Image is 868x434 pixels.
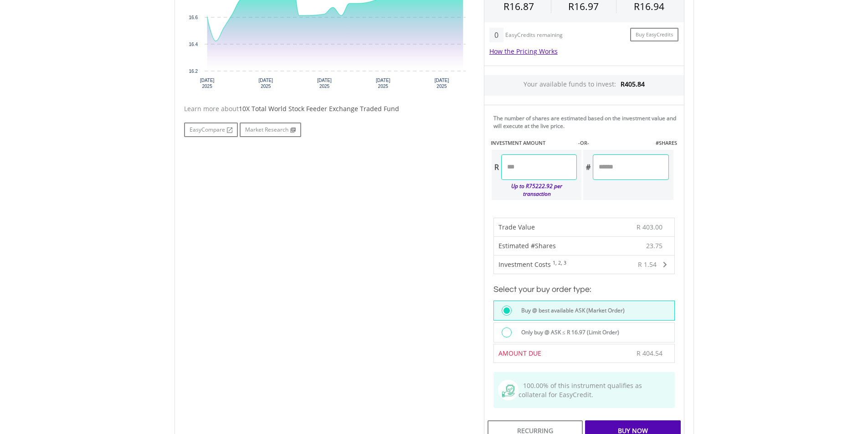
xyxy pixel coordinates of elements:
span: R405.84 [621,80,645,88]
label: #SHARES [656,139,677,147]
div: 0 [489,28,503,42]
div: Up to R75222.92 per transaction [492,180,577,200]
span: 100.00% of this instrument qualifies as collateral for EasyCredit. [519,381,642,399]
text: [DATE] 2025 [258,78,273,89]
a: How the Pricing Works [489,47,558,56]
div: R [492,154,501,180]
text: [DATE] 2025 [434,78,449,89]
span: 10X Total World Stock Feeder Exchange Traded Fund [239,104,399,113]
label: INVESTMENT AMOUNT [491,139,545,147]
label: Buy @ best available ASK (Market Order) [516,306,625,316]
label: Only buy @ ASK ≤ R 16.97 (Limit Order) [516,327,619,337]
span: AMOUNT DUE [498,349,541,357]
text: 16.4 [189,42,198,47]
span: R 1.54 [638,260,657,269]
text: 16.6 [189,15,198,20]
div: EasyCredits remaining [505,32,563,40]
div: Your available funds to invest: [484,75,684,96]
span: R 403.00 [637,223,663,231]
div: Learn more about [184,104,470,113]
div: # [583,154,593,180]
span: 23.75 [646,241,663,250]
sup: 1, 2, 3 [553,260,566,266]
span: Estimated #Shares [498,241,556,250]
text: [DATE] 2025 [317,78,332,89]
label: -OR- [578,139,589,147]
a: Market Research [240,123,301,137]
img: collateral-qualifying-green.svg [502,385,514,397]
span: R 404.54 [637,349,663,357]
h3: Select your buy order type: [493,283,675,296]
text: [DATE] 2025 [376,78,390,89]
text: 16.2 [189,69,198,74]
text: [DATE] 2025 [200,78,214,89]
a: Buy EasyCredits [630,28,678,42]
div: The number of shares are estimated based on the investment value and will execute at the live price. [493,114,680,130]
a: EasyCompare [184,123,238,137]
span: Trade Value [498,223,535,231]
span: Investment Costs [498,260,551,269]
